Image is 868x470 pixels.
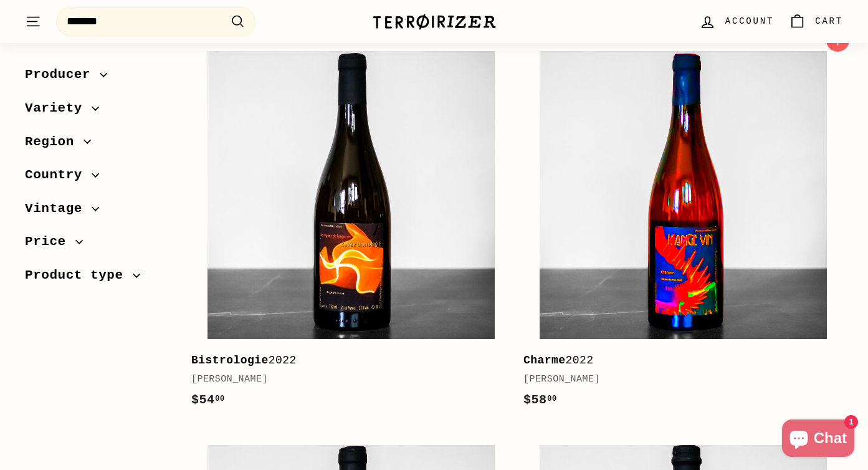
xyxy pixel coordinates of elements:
[778,420,858,460] inbox-online-store-chat: Shopify online store chat
[25,165,92,186] span: Country
[25,231,75,252] span: Price
[191,372,498,387] div: [PERSON_NAME]
[191,354,269,367] b: Bistrologie
[191,352,498,370] div: 2022
[523,354,566,367] b: Charme
[25,95,171,128] button: Variety
[25,131,83,152] span: Region
[725,14,774,28] span: Account
[523,393,557,407] span: $58
[25,61,171,95] button: Producer
[692,3,781,40] a: Account
[25,194,171,228] button: Vintage
[523,35,843,423] a: Charme2022[PERSON_NAME]
[191,35,511,423] a: Bistrologie2022[PERSON_NAME]
[25,64,100,85] span: Producer
[25,228,171,262] button: Price
[215,395,224,403] sup: 00
[781,3,851,40] a: Cart
[523,372,831,387] div: [PERSON_NAME]
[547,395,556,403] sup: 00
[523,352,831,370] div: 2022
[25,262,171,295] button: Product type
[25,98,92,119] span: Variety
[25,161,171,195] button: Country
[191,393,225,407] span: $54
[25,265,133,286] span: Product type
[815,14,843,28] span: Cart
[25,198,92,219] span: Vintage
[25,128,171,161] button: Region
